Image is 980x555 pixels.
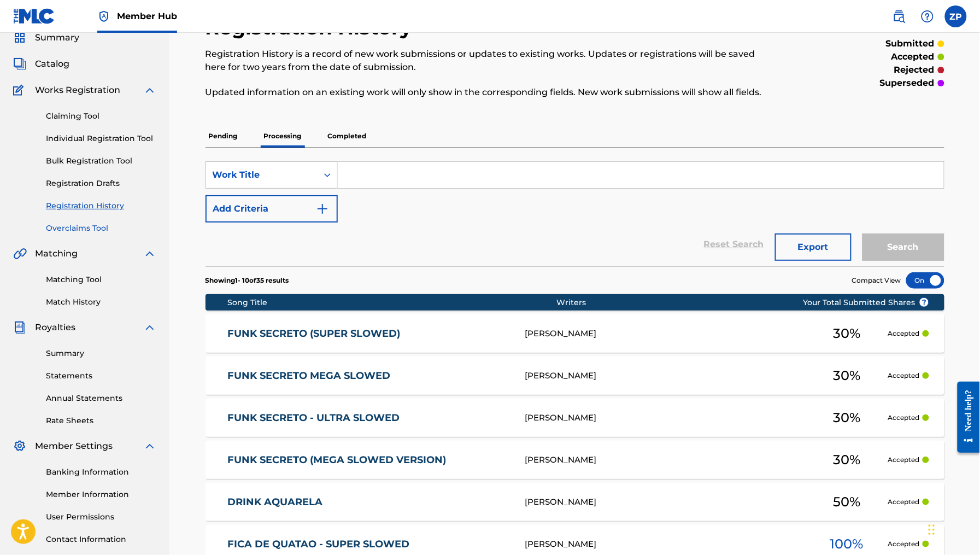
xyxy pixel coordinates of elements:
[46,133,156,144] a: Individual Registration Tool
[143,321,156,334] img: expand
[830,534,864,554] span: 100 %
[13,57,69,71] a: CatalogCatalog
[261,125,305,148] p: Processing
[833,408,860,428] span: 30 %
[880,77,935,90] p: superseded
[316,202,329,215] img: 9d2ae6d4665cec9f34b9.svg
[143,440,156,453] img: expand
[833,366,860,385] span: 30 %
[325,125,370,148] p: Completed
[46,223,156,234] a: Overclaims Tool
[13,8,55,24] img: MLC Logo
[46,534,156,545] a: Contact Information
[143,247,156,260] img: expand
[46,489,156,500] a: Member Information
[227,496,510,509] a: DRINK AQUARELA
[213,168,311,182] div: Work Title
[227,297,557,308] div: Song Title
[206,195,338,223] button: Add Criteria
[894,63,935,77] p: rejected
[117,10,177,22] span: Member Hub
[46,393,156,404] a: Annual Statements
[775,233,852,261] button: Export
[46,511,156,523] a: User Permissions
[46,274,156,285] a: Matching Tool
[888,413,919,423] p: Accepted
[206,48,774,74] p: Registration History is a record of new work submissions or updates to existing works. Updates or...
[206,161,944,266] form: Search Form
[46,296,156,308] a: Match History
[46,415,156,427] a: Rate Sheets
[888,371,919,381] p: Accepted
[921,10,934,23] img: help
[13,440,26,453] img: Member Settings
[35,31,79,44] span: Summary
[206,276,289,285] p: Showing 1 - 10 of 35 results
[13,321,26,334] img: Royalties
[525,328,806,340] div: [PERSON_NAME]
[888,329,919,338] p: Accepted
[917,5,938,27] div: Help
[13,84,27,97] img: Works Registration
[46,200,156,212] a: Registration History
[525,454,806,466] div: [PERSON_NAME]
[13,31,26,44] img: Summary
[925,503,980,555] iframe: Chat Widget
[13,31,79,44] a: SummarySummary
[525,538,806,551] div: [PERSON_NAME]
[925,503,980,555] div: Widget de chat
[949,373,980,461] iframe: Resource Center
[920,298,929,307] span: ?
[206,86,774,99] p: Updated information on an existing work will only show in the corresponding fields. New work subm...
[227,328,510,340] a: FUNK SECRETO (SUPER SLOWED)
[35,84,120,97] span: Works Registration
[46,370,156,382] a: Statements
[945,5,967,27] div: User Menu
[143,84,156,97] img: expand
[525,496,806,509] div: [PERSON_NAME]
[46,110,156,122] a: Claiming Tool
[525,412,806,424] div: [PERSON_NAME]
[833,324,860,343] span: 30 %
[888,497,919,507] p: Accepted
[13,247,27,260] img: Matching
[46,155,156,167] a: Bulk Registration Tool
[893,10,906,23] img: search
[557,297,838,308] div: Writers
[46,348,156,359] a: Summary
[206,125,241,148] p: Pending
[227,454,510,466] a: FUNK SECRETO (MEGA SLOWED VERSION)
[888,455,919,465] p: Accepted
[852,276,901,285] span: Compact View
[13,57,26,71] img: Catalog
[46,466,156,478] a: Banking Information
[97,10,110,23] img: Top Rightsholder
[227,538,510,551] a: FICA DE QUATAO - SUPER SLOWED
[888,5,910,27] a: Public Search
[227,412,510,424] a: FUNK SECRETO - ULTRA SLOWED
[803,297,929,308] span: Your Total Submitted Shares
[525,370,806,382] div: [PERSON_NAME]
[833,450,860,470] span: 30 %
[886,37,935,50] p: submitted
[35,57,69,71] span: Catalog
[35,321,75,334] span: Royalties
[227,370,510,382] a: FUNK SECRETO MEGA SLOWED
[35,247,78,260] span: Matching
[929,513,935,546] div: Arrastar
[833,492,860,512] span: 50 %
[46,178,156,189] a: Registration Drafts
[35,440,113,453] span: Member Settings
[888,539,919,549] p: Accepted
[891,50,935,63] p: accepted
